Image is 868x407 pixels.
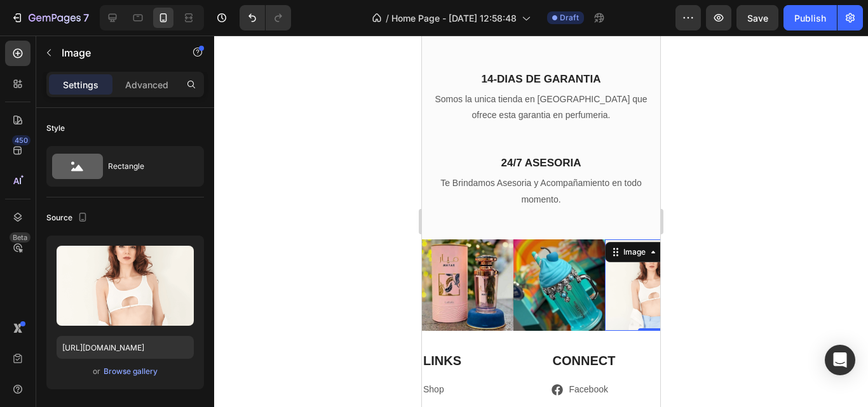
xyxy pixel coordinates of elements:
div: Rectangle [108,152,186,181]
div: Beta [10,232,31,243]
img: Alt Image [183,204,275,295]
div: Image [199,211,226,222]
img: preview-image [57,246,194,326]
a: Facebook [147,349,186,359]
p: CONNECT [131,317,238,333]
div: Undo/Redo [240,5,291,30]
p: Settings [63,78,98,91]
span: Save [747,13,768,23]
span: / [386,11,389,25]
span: Home Page - [DATE] 12:58:48 [391,11,517,25]
p: LINKS [1,317,108,333]
span: Draft [560,12,579,23]
p: Advanced [125,78,168,91]
p: Image [62,45,170,60]
div: 450 [12,135,31,145]
a: Shop [1,349,22,359]
input: https://example.com/image.jpg [57,336,194,359]
div: Browse gallery [104,366,158,377]
span: or [93,364,100,379]
a: Image Title [183,204,275,295]
div: Style [46,123,65,134]
div: Open Intercom Messenger [825,345,855,375]
button: Save [736,5,778,30]
button: Browse gallery [103,365,158,378]
p: 7 [83,10,89,25]
button: 7 [5,5,95,30]
div: Publish [794,11,826,25]
button: Publish [783,5,837,30]
iframe: Design area [422,36,660,407]
div: Source [46,210,90,227]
